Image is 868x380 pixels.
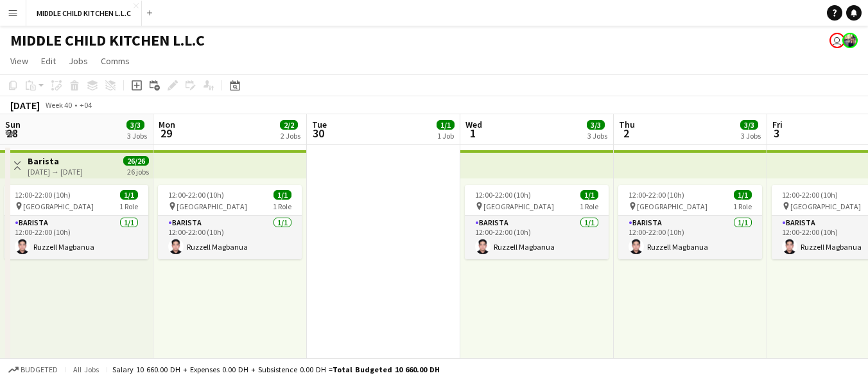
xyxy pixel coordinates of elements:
span: 3/3 [740,120,758,130]
span: Thu [619,119,635,130]
span: 12:00-22:00 (10h) [15,190,71,200]
app-card-role: Barista1/112:00-22:00 (10h)Ruzzell Magbanua [465,216,609,259]
div: +04 [80,100,92,110]
span: View [10,55,28,67]
span: 2/2 [280,120,298,130]
app-user-avatar: Venus Joson [842,33,858,48]
app-card-role: Barista1/112:00-22:00 (10h)Ruzzell Magbanua [4,216,148,259]
span: 1 [464,126,482,141]
a: Edit [36,53,61,69]
span: Total Budgeted 10 660.00 DH [333,365,440,374]
app-card-role: Barista1/112:00-22:00 (10h)Ruzzell Magbanua [618,216,762,259]
span: 1/1 [120,190,138,200]
span: [GEOGRAPHIC_DATA] [637,202,707,211]
span: Mon [159,119,175,130]
span: 28 [3,126,21,141]
div: [DATE] [10,99,40,112]
span: 1 Role [119,202,138,211]
app-job-card: 12:00-22:00 (10h)1/1 [GEOGRAPHIC_DATA]1 RoleBarista1/112:00-22:00 (10h)Ruzzell Magbanua [618,185,762,259]
span: All jobs [71,365,101,374]
span: Edit [41,55,56,67]
span: Jobs [69,55,88,67]
span: [GEOGRAPHIC_DATA] [790,202,861,211]
div: Salary 10 660.00 DH + Expenses 0.00 DH + Subsistence 0.00 DH = [112,365,440,374]
span: 30 [310,126,327,141]
span: [GEOGRAPHIC_DATA] [23,202,94,211]
span: 1/1 [580,190,598,200]
span: Wed [465,119,482,130]
h1: MIDDLE CHILD KITCHEN L.L.C [10,31,205,50]
app-job-card: 12:00-22:00 (10h)1/1 [GEOGRAPHIC_DATA]1 RoleBarista1/112:00-22:00 (10h)Ruzzell Magbanua [158,185,302,259]
div: 3 Jobs [741,131,761,141]
span: Fri [772,119,783,130]
span: 1/1 [437,120,455,130]
h3: Barista [28,155,83,167]
div: 3 Jobs [127,131,147,141]
span: 1 Role [733,202,752,211]
div: 26 jobs [127,166,149,177]
span: 12:00-22:00 (10h) [168,190,224,200]
button: MIDDLE CHILD KITCHEN L.L.C [26,1,142,26]
span: 12:00-22:00 (10h) [475,190,531,200]
span: Comms [101,55,130,67]
span: Tue [312,119,327,130]
span: 2 [617,126,635,141]
span: 1 Role [580,202,598,211]
div: [DATE] → [DATE] [28,167,83,177]
a: Jobs [64,53,93,69]
a: Comms [96,53,135,69]
app-job-card: 12:00-22:00 (10h)1/1 [GEOGRAPHIC_DATA]1 RoleBarista1/112:00-22:00 (10h)Ruzzell Magbanua [4,185,148,259]
span: Sun [5,119,21,130]
span: 12:00-22:00 (10h) [629,190,684,200]
span: 3/3 [126,120,144,130]
span: 1/1 [734,190,752,200]
div: 1 Job [437,131,454,141]
span: [GEOGRAPHIC_DATA] [483,202,554,211]
span: 1 Role [273,202,291,211]
span: 3/3 [587,120,605,130]
app-job-card: 12:00-22:00 (10h)1/1 [GEOGRAPHIC_DATA]1 RoleBarista1/112:00-22:00 (10h)Ruzzell Magbanua [465,185,609,259]
span: 3 [770,126,783,141]
button: Budgeted [6,363,60,377]
span: 29 [157,126,175,141]
a: View [5,53,33,69]
app-user-avatar: Houssam Hussein [829,33,845,48]
div: 3 Jobs [587,131,607,141]
span: 12:00-22:00 (10h) [782,190,838,200]
span: Week 40 [42,100,74,110]
app-card-role: Barista1/112:00-22:00 (10h)Ruzzell Magbanua [158,216,302,259]
span: 1/1 [273,190,291,200]
span: [GEOGRAPHIC_DATA] [177,202,247,211]
div: 2 Jobs [281,131,300,141]
span: 26/26 [123,156,149,166]
span: Budgeted [21,365,58,374]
